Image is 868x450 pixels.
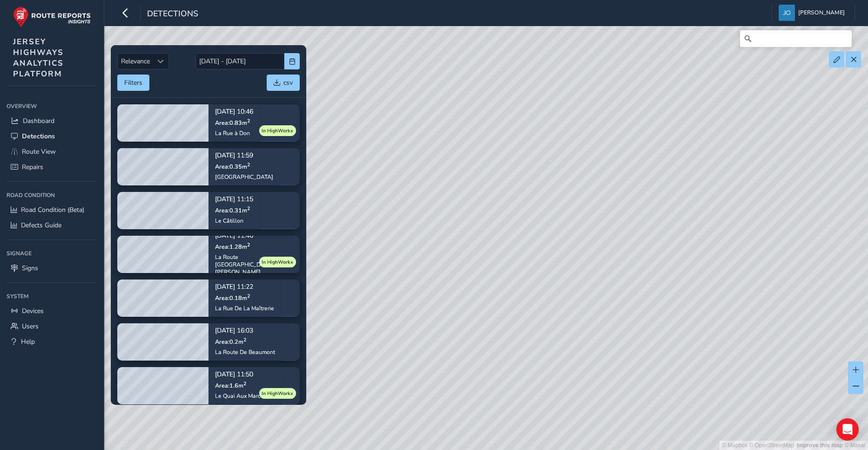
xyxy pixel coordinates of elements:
span: In HighWorkx [262,389,293,397]
span: Road Condition (Beta) [21,205,84,214]
div: La Route [GEOGRAPHIC_DATA][PERSON_NAME] [215,253,293,275]
div: Le Quai Aux Marchands [215,392,276,399]
span: Area: 0.18 m [215,293,250,301]
p: [DATE] 11:22 [215,284,274,290]
span: Help [21,337,35,346]
span: Area: 0.2 m [215,337,246,345]
span: Users [22,322,39,331]
div: [GEOGRAPHIC_DATA] [215,173,273,180]
span: Signs [22,264,38,273]
span: Repairs [22,163,43,171]
span: Detections [147,8,198,21]
a: Detections [7,129,97,144]
div: La Rue De La Maîtrerie [215,304,274,312]
img: rr logo [13,7,91,27]
div: Open Intercom Messenger [836,418,859,441]
span: In HighWorkx [262,127,293,134]
a: Dashboard [7,113,97,129]
div: Sort by Date [153,54,168,69]
span: Area: 0.83 m [215,118,250,126]
span: Defects Guide [21,221,61,230]
sup: 2 [247,241,250,248]
div: La Route De Beaumont [215,348,275,355]
span: Route View [22,147,56,156]
a: Defects Guide [7,218,97,233]
sup: 2 [243,380,246,387]
a: Repairs [7,159,97,175]
span: csv [283,78,293,87]
a: Route View [7,144,97,159]
span: In HighWorkx [262,258,293,266]
a: Signs [7,260,97,276]
button: Filters [117,75,149,91]
span: Devices [22,307,44,315]
a: Help [7,334,97,349]
p: [DATE] 11:15 [215,196,253,203]
p: [DATE] 10:46 [215,109,253,115]
button: [PERSON_NAME] [779,5,848,21]
span: Area: 1.6 m [215,381,246,389]
sup: 2 [247,205,250,211]
img: diamond-layout [779,5,795,21]
div: Road Condition [7,188,97,202]
a: Users [7,319,97,334]
div: System [7,289,97,303]
button: csv [267,75,300,91]
a: Road Condition (Beta) [7,202,97,218]
span: Area: 0.35 m [215,162,250,170]
span: Area: 0.31 m [215,206,250,214]
span: JERSEY HIGHWAYS ANALYTICS PLATFORM [13,36,64,79]
div: Signage [7,246,97,260]
a: Devices [7,303,97,319]
sup: 2 [247,161,250,168]
span: [PERSON_NAME] [798,5,845,21]
div: La Rue à Don [215,129,253,136]
sup: 2 [247,117,250,124]
sup: 2 [247,292,250,299]
sup: 2 [243,336,246,343]
div: Overview [7,99,97,113]
p: [DATE] 11:46 [215,232,293,239]
span: Detections [22,132,55,141]
span: Relevance [118,54,153,69]
p: [DATE] 11:59 [215,152,273,159]
p: [DATE] 16:03 [215,327,275,334]
span: Area: 1.28 m [215,242,250,250]
input: Search [740,30,852,47]
div: Le Câtillon [215,217,253,224]
p: [DATE] 11:50 [215,371,276,378]
span: Dashboard [23,116,54,125]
